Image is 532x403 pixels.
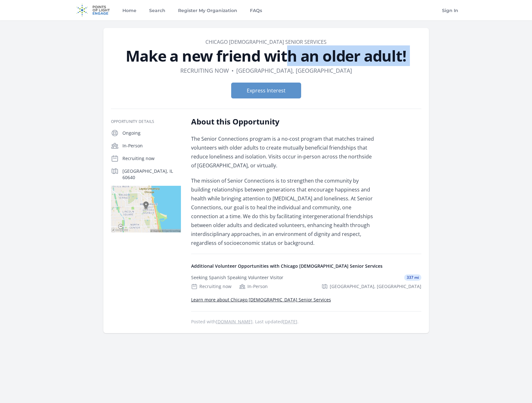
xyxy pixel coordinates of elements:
button: Express Interest [231,83,301,98]
div: • [231,66,234,75]
h4: Additional Volunteer Opportunities with Chicago [DEMOGRAPHIC_DATA] Senior Services [191,263,421,269]
p: Posted with . Last updated . [191,319,421,324]
a: [DOMAIN_NAME] [216,319,252,325]
a: Seeking Spanish Speaking Volunteer Visitor 337 mi Recruiting now In-Person [GEOGRAPHIC_DATA], [GE... [189,269,424,295]
p: In-Person [122,143,181,149]
a: Chicago [DEMOGRAPHIC_DATA] Senior Services [205,38,327,45]
dd: Recruiting now [180,66,229,75]
p: Recruiting now [122,155,181,162]
p: [GEOGRAPHIC_DATA], IL 60640 [122,168,181,181]
h3: Opportunity Details [111,119,181,124]
h1: Make a new friend with an older adult! [111,48,421,64]
img: Map [111,186,181,232]
span: 337 mi [404,274,421,281]
abbr: Tue, Sep 9, 2025 3:50 PM [283,319,297,325]
a: Learn more about Chicago [DEMOGRAPHIC_DATA] Senior Services [191,297,331,303]
p: The Senior Connections program is a no-cost program that matches trained volunteers with older ad... [191,134,377,170]
dd: [GEOGRAPHIC_DATA], [GEOGRAPHIC_DATA] [236,66,352,75]
div: Recruiting now [191,283,231,290]
p: The mission of Senior Connections is to strengthen the community by building relationships betwee... [191,176,377,247]
h2: About this Opportunity [191,117,377,127]
span: [GEOGRAPHIC_DATA], [GEOGRAPHIC_DATA] [330,283,421,290]
div: In-Person [239,283,268,290]
p: Ongoing [122,130,181,136]
div: Seeking Spanish Speaking Volunteer Visitor [191,274,283,281]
